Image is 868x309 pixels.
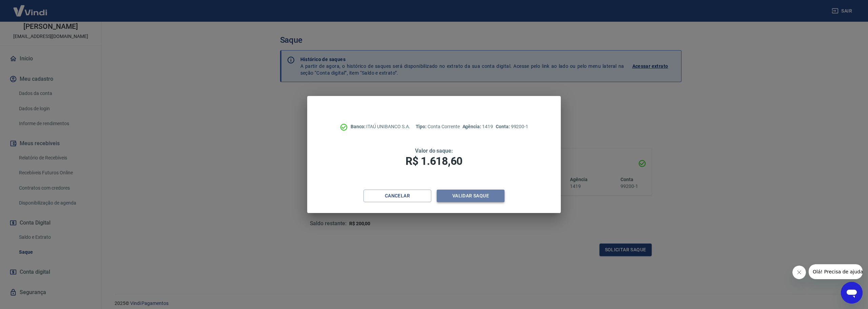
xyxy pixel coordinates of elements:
p: ITAÚ UNIBANCO S.A. [351,123,410,130]
p: 1419 [462,123,493,130]
span: R$ 1.618,60 [406,155,462,168]
span: Valor do saque: [415,148,453,154]
span: Olá! Precisa de ajuda? [4,5,57,10]
p: 99200-1 [496,123,528,130]
span: Agência: [462,124,482,129]
p: Conta Corrente [416,123,460,130]
span: Tipo: [416,124,428,129]
span: Conta: [496,124,511,129]
button: Validar saque [437,190,505,202]
iframe: Mensagem da empresa [809,264,863,279]
button: Cancelar [363,190,431,202]
iframe: Fechar mensagem [792,266,806,279]
iframe: Botão para abrir a janela de mensagens [841,282,863,304]
span: Banco: [351,124,367,129]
